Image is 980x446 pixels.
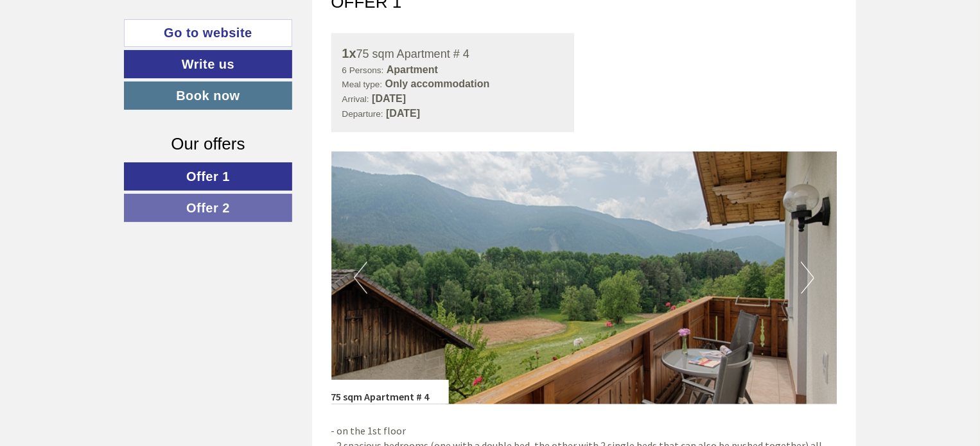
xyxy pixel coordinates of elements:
[124,50,292,78] a: Write us
[354,262,367,294] button: Previous
[331,380,449,404] div: 75 sqm Apartment # 4
[385,78,490,89] b: Only accommodation
[387,64,438,75] b: Apartment
[342,44,564,63] div: 75 sqm Apartment # 4
[801,262,814,294] button: Next
[342,46,356,60] b: 1x
[342,80,383,89] small: Meal type:
[186,169,230,184] span: Offer 1
[342,94,369,104] small: Arrival:
[124,132,292,156] div: Our offers
[386,108,420,119] b: [DATE]
[124,19,292,47] a: Go to website
[186,201,230,215] span: Offer 2
[331,151,837,404] img: image
[342,109,383,119] small: Departure:
[124,81,292,110] a: Book now
[372,93,406,104] b: [DATE]
[342,65,384,75] small: 6 Persons:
